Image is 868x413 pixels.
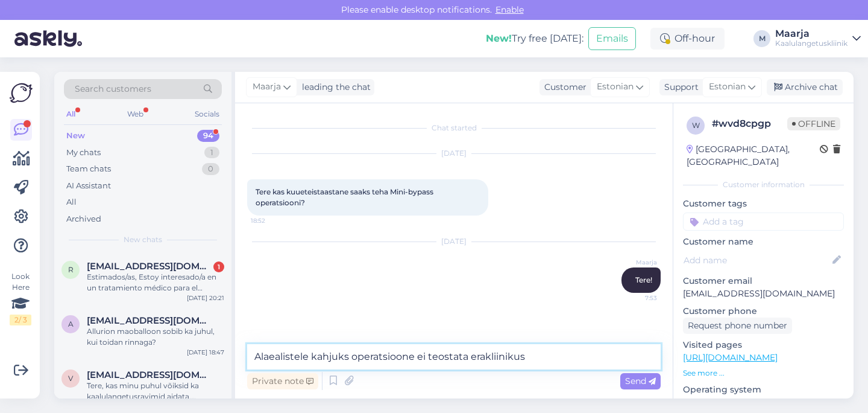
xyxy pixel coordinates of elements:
[87,370,212,380] span: veronikanahkur@gmail.com
[659,81,699,94] div: Support
[66,163,111,175] div: Team chats
[683,197,844,210] p: Customer tags
[204,147,219,159] div: 1
[66,180,111,192] div: AI Assistant
[767,79,843,95] div: Archive chat
[683,179,844,190] div: Customer information
[650,28,725,50] div: Off-hour
[635,275,652,284] span: Tere!
[10,271,31,325] div: Look Here
[247,373,318,389] div: Private note
[251,216,296,225] span: 18:52
[87,272,224,293] div: Estimados/as, Estoy interesado/a en un tratamiento médico para el control del peso en su clínica....
[10,315,31,325] div: 2 / 3
[247,148,661,159] div: [DATE]
[683,352,778,363] a: [URL][DOMAIN_NAME]
[10,82,33,104] img: Askly Logo
[253,80,281,94] span: Maarja
[187,293,224,303] div: [DATE] 20:21
[66,196,77,208] div: All
[683,396,844,409] p: iPhone OS 18.5.0
[683,287,844,300] p: [EMAIL_ADDRESS][DOMAIN_NAME]
[197,130,219,142] div: 94
[588,27,636,50] button: Emails
[124,234,162,245] span: New chats
[486,33,512,44] b: New!
[597,80,634,94] span: Estonian
[492,4,527,15] span: Enable
[66,147,101,159] div: My chats
[213,261,224,272] div: 1
[775,39,848,48] div: Kaalulangetuskliinik
[297,81,371,94] div: leading the chat
[247,123,661,133] div: Chat started
[684,254,830,267] input: Add name
[775,29,861,48] a: MaarjaKaalulangetuskliinik
[192,106,222,122] div: Socials
[87,326,224,348] div: Allurion maoballoon sobib ka juhul, kui toidan rinnaga?
[66,213,101,225] div: Archived
[256,187,435,207] span: Tere kas kuueteistaastane saaks teha Mini-bypass operatsiooni?
[683,213,844,231] input: Add a tag
[75,83,151,95] span: Search customers
[612,293,657,303] span: 7:53
[64,106,78,122] div: All
[692,121,700,130] span: w
[712,117,787,131] div: # wvd8cpgp
[683,339,844,351] p: Visited pages
[66,130,85,142] div: New
[612,258,657,267] span: Maarja
[247,344,661,370] textarea: Alaealistele kahjuks operatsioone ei teostata erakliiniku
[775,29,848,39] div: Maarja
[683,305,844,318] p: Customer phone
[87,261,212,272] span: rodriguezllibre@yahoo.com
[68,319,74,328] span: a
[87,380,224,402] div: Tere, kas minu puhul võiksid ka kaalulangetusravimid aidata, [PERSON_NAME] just hädas söögiisu su...
[683,235,844,248] p: Customer name
[683,275,844,287] p: Customer email
[683,383,844,396] p: Operating system
[87,315,212,326] span: arminegrigorjan@gmail.com
[539,81,587,94] div: Customer
[202,163,219,175] div: 0
[187,348,224,357] div: [DATE] 18:47
[687,143,820,168] div: [GEOGRAPHIC_DATA], [GEOGRAPHIC_DATA]
[709,80,746,94] span: Estonian
[625,376,656,386] span: Send
[486,31,583,46] div: Try free [DATE]:
[787,117,840,130] span: Offline
[683,318,792,334] div: Request phone number
[247,236,661,247] div: [DATE]
[683,368,844,379] p: See more ...
[68,265,74,274] span: r
[753,30,770,47] div: M
[125,106,146,122] div: Web
[68,374,73,383] span: v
